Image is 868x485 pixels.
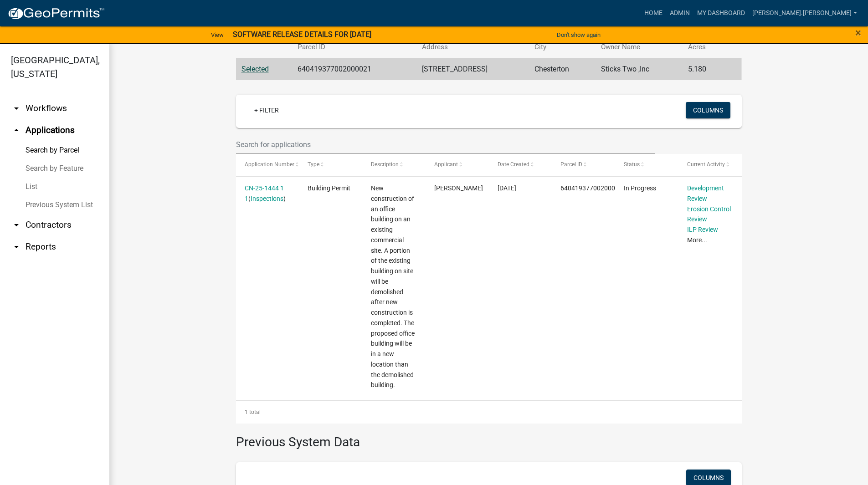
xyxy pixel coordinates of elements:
[560,184,626,192] span: 640419377002000021
[245,161,294,168] span: Application Number
[552,154,615,176] datatable-header-cell: Parcel ID
[207,27,227,42] a: View
[498,184,516,192] span: 07/31/2025
[299,154,362,176] datatable-header-cell: Type
[11,103,22,114] i: arrow_drop_down
[489,154,552,176] datatable-header-cell: Date Created
[245,184,284,202] a: CN-25-1444 1 1
[236,424,742,452] h3: Previous System Data
[686,102,730,118] button: Columns
[596,58,683,80] td: Sticks Two ,Inc
[236,135,655,154] input: Search for applications
[434,184,483,192] span: Evans
[693,5,749,22] a: My Dashboard
[371,161,399,168] span: Description
[683,36,725,58] th: Acres
[247,102,286,118] a: + Filter
[416,58,529,80] td: [STREET_ADDRESS]
[11,125,22,136] i: arrow_drop_up
[308,161,319,168] span: Type
[529,36,596,58] th: City
[434,161,458,168] span: Applicant
[236,154,299,176] datatable-header-cell: Application Number
[560,161,582,168] span: Parcel ID
[687,226,718,233] a: ILP Review
[683,58,725,80] td: 5.180
[241,65,269,73] a: Selected
[596,36,683,58] th: Owner Name
[292,36,416,58] th: Parcel ID
[687,161,725,168] span: Current Activity
[615,154,678,176] datatable-header-cell: Status
[371,184,415,388] span: New construction of an office building on an existing commercial site. A portion of the existing ...
[678,154,742,176] datatable-header-cell: Current Activity
[426,154,489,176] datatable-header-cell: Applicant
[553,27,604,42] button: Don't show again
[251,195,283,202] a: Inspections
[11,241,22,252] i: arrow_drop_down
[233,30,371,39] strong: SOFTWARE RELEASE DETAILS FOR [DATE]
[749,5,861,22] a: [PERSON_NAME].[PERSON_NAME]
[624,184,656,192] span: In Progress
[245,183,290,204] div: ( )
[362,154,426,176] datatable-header-cell: Description
[687,184,724,202] a: Development Review
[11,220,22,230] i: arrow_drop_down
[641,5,666,22] a: Home
[687,236,707,244] a: More...
[666,5,693,22] a: Admin
[292,58,416,80] td: 640419377002000021
[855,27,861,38] button: Close
[498,161,529,168] span: Date Created
[236,401,742,424] div: 1 total
[687,205,731,223] a: Erosion Control Review
[529,58,596,80] td: Chesterton
[308,184,350,192] span: Building Permit
[416,36,529,58] th: Address
[624,161,640,168] span: Status
[855,26,861,39] span: ×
